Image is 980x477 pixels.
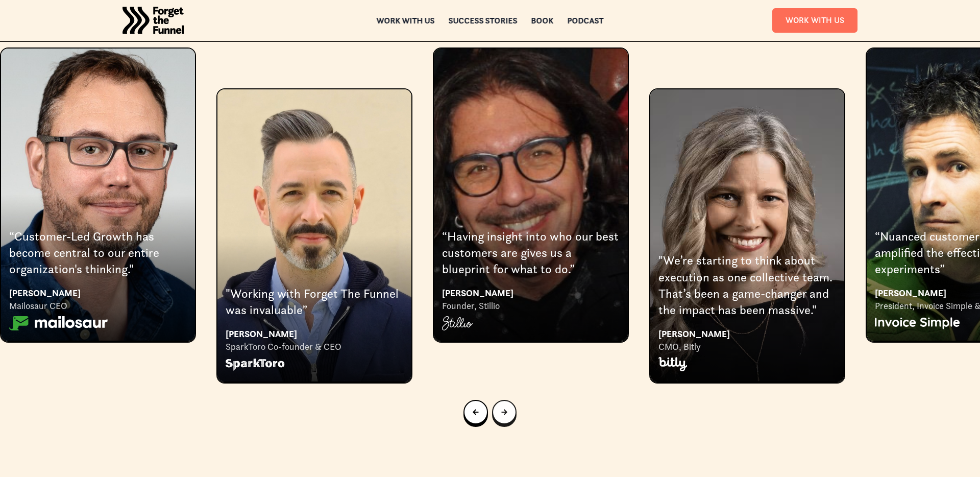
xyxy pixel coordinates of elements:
a: Work With Us [772,8,857,32]
a: Go to last slide [463,400,488,424]
div: “Having insight into who our best customers are gives us a blueprint for what to do.” [442,228,620,278]
a: Work with us [377,17,435,24]
div: 4 of 8 [433,47,629,342]
div: [PERSON_NAME] [442,286,620,300]
div: Founder, Stillio [442,300,620,312]
div: [PERSON_NAME] [9,286,187,300]
div: SparkToro Co-founder & CEO [226,341,403,353]
div: [PERSON_NAME] [226,327,403,341]
div: "Working with Forget The Funnel was invaluable” [226,285,403,319]
div: “Customer-Led Growth has become central to our entire organization's thinking." [9,228,187,278]
div: [PERSON_NAME] [658,327,836,341]
div: "We’re starting to think about execution as one collective team. That’s been a game-changer and t... [658,252,836,319]
div: Mailosaur CEO [9,300,187,312]
a: Book [531,17,554,24]
a: Success Stories [449,17,518,24]
div: 3 of 8 [216,47,412,383]
a: Next slide [492,400,517,424]
div: 5 of 8 [649,47,845,383]
div: CMO, Bitly [658,341,836,353]
a: Podcast [568,17,604,24]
